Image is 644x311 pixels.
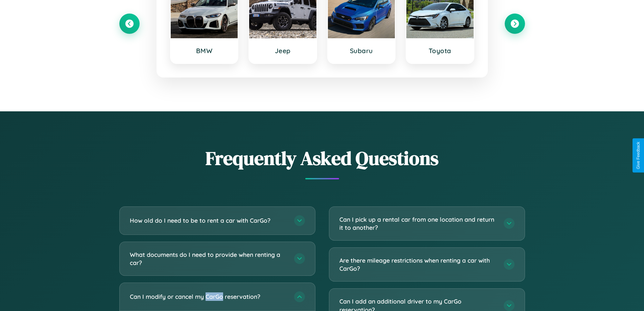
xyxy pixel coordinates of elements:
[636,142,641,169] div: Give Feedback
[339,256,497,273] h3: Are there mileage restrictions when renting a car with CarGo?
[335,47,388,55] h3: Subaru
[339,215,497,232] h3: Can I pick up a rental car from one location and return it to another?
[119,145,525,171] h2: Frequently Asked Questions
[130,292,287,301] h3: Can I modify or cancel my CarGo reservation?
[177,47,231,55] h3: BMW
[130,216,287,225] h3: How old do I need to be to rent a car with CarGo?
[256,47,310,55] h3: Jeep
[130,250,287,267] h3: What documents do I need to provide when renting a car?
[413,47,467,55] h3: Toyota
